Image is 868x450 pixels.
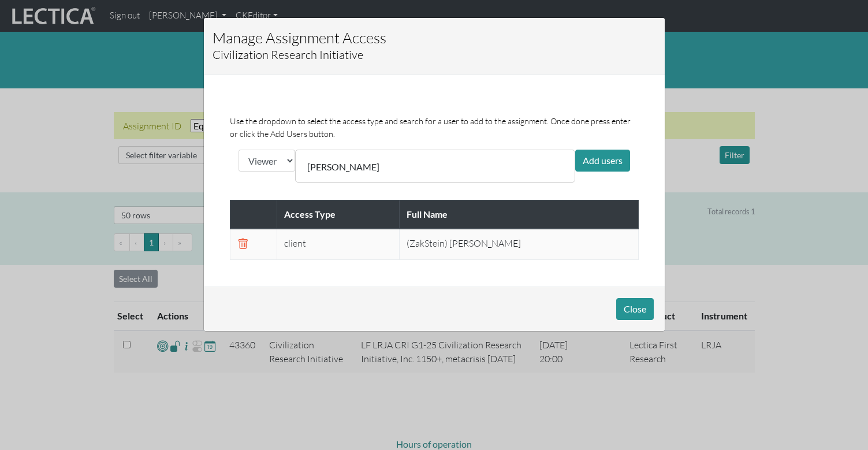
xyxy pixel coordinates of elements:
[213,49,386,61] h5: Civilization Research Initiative
[277,229,400,260] td: client
[213,27,386,49] h4: Manage Assignment Access
[616,298,654,320] button: Close
[307,161,379,173] div: [PERSON_NAME]
[399,229,638,260] td: (ZakStein) [PERSON_NAME]
[230,115,639,140] p: Use the dropdown to select the access type and search for a user to add to the assignment. Once d...
[575,150,630,172] div: Add users
[399,200,638,229] th: Full Name
[277,200,400,229] th: Access Type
